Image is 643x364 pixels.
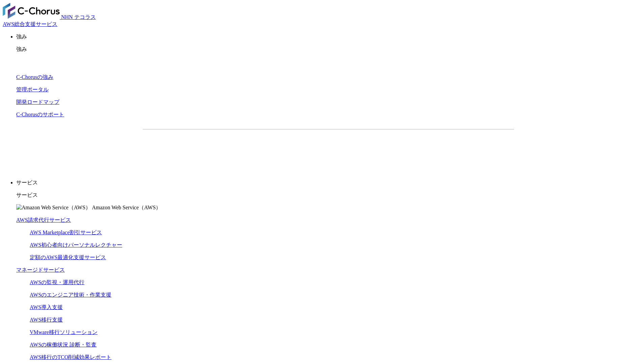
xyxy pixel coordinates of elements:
a: AWSの稼働状況 診断・監査 [30,342,97,347]
a: AWSの監視・運用代行 [30,279,84,285]
a: 管理ポータル [16,87,49,92]
a: VMware移行ソリューション [30,329,98,335]
p: 強み [16,46,640,53]
img: 矢印 [429,147,435,150]
img: AWS総合支援サービス C-Chorus [3,3,60,19]
p: サービス [16,179,640,186]
a: AWS総合支援サービス C-Chorus NHN テコラスAWS総合支援サービス [3,14,96,27]
a: AWS初心者向けパーソナルレクチャー [30,242,122,248]
a: C-Chorusのサポート [16,112,64,117]
a: 定額のAWS最適化支援サービス [30,254,106,260]
img: Amazon Web Service（AWS） [16,204,91,211]
p: サービス [16,192,640,199]
a: AWS請求代行サービス [16,217,71,223]
a: AWS移行のTCO削減効果レポート [30,354,111,360]
a: AWS移行支援 [30,317,63,323]
a: まずは相談する [332,140,440,157]
span: Amazon Web Service（AWS） [92,205,161,210]
a: AWSのエンジニア技術・作業支援 [30,292,111,298]
a: 資料を請求する [216,140,325,157]
a: AWS Marketplace割引サービス [30,230,102,235]
p: 強み [16,33,640,40]
a: C-Chorusの強み [16,74,53,80]
a: 開発ロードマップ [16,99,59,105]
a: AWS導入支援 [30,304,63,310]
a: マネージドサービス [16,267,65,273]
img: 矢印 [314,147,319,150]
